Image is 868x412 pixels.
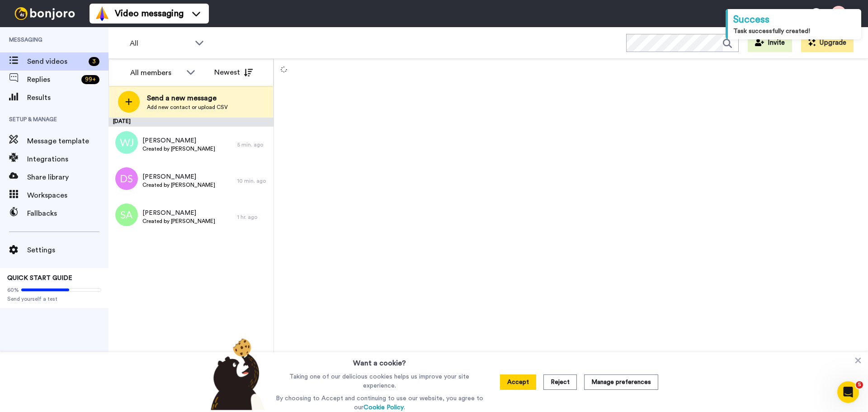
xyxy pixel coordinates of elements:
[7,286,19,294] span: 60%
[147,93,228,104] span: Send a new message
[856,381,863,388] span: 5
[27,208,108,219] span: Fallbacks
[27,190,108,201] span: Workspaces
[142,145,215,152] span: Created by [PERSON_NAME]
[7,275,72,281] span: QUICK START GUIDE
[95,6,109,21] img: vm-color.svg
[837,381,859,403] iframe: Intercom live chat
[89,57,99,66] div: 3
[203,338,269,410] img: bear-with-cookie.png
[115,204,138,226] img: sa.png
[7,295,101,303] span: Send yourself a test
[27,92,108,103] span: Results
[500,374,536,390] button: Accept
[27,245,108,256] span: Settings
[733,13,856,27] div: Success
[27,154,108,165] span: Integrations
[11,7,79,20] img: bj-logo-header-white.svg
[584,374,658,390] button: Manage preferences
[81,75,99,84] div: 99 +
[142,208,215,218] span: [PERSON_NAME]
[543,374,577,390] button: Reject
[115,7,184,20] span: Video messaging
[237,177,269,185] div: 10 min. ago
[147,104,228,111] span: Add new contact or upload CSV
[733,27,856,36] div: Task successfully created!
[208,63,259,81] button: Newest
[142,218,215,225] span: Created by [PERSON_NAME]
[353,352,406,369] h3: Want a cookie?
[27,56,85,67] span: Send videos
[27,172,108,183] span: Share library
[237,141,269,148] div: 5 min. ago
[274,394,486,412] p: By choosing to Accept and continuing to use our website, you agree to our .
[142,181,215,189] span: Created by [PERSON_NAME]
[115,131,138,154] img: wj.png
[142,136,215,145] span: [PERSON_NAME]
[142,172,215,181] span: [PERSON_NAME]
[130,38,190,49] span: All
[237,213,269,221] div: 1 hr. ago
[801,34,854,52] button: Upgrade
[274,372,486,390] p: Taking one of our delicious cookies helps us improve your site experience.
[748,34,792,52] button: Invite
[363,404,404,411] a: Cookie Policy
[108,118,274,127] div: [DATE]
[115,167,138,190] img: ds.png
[130,67,182,78] div: All members
[27,74,78,85] span: Replies
[27,136,108,147] span: Message template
